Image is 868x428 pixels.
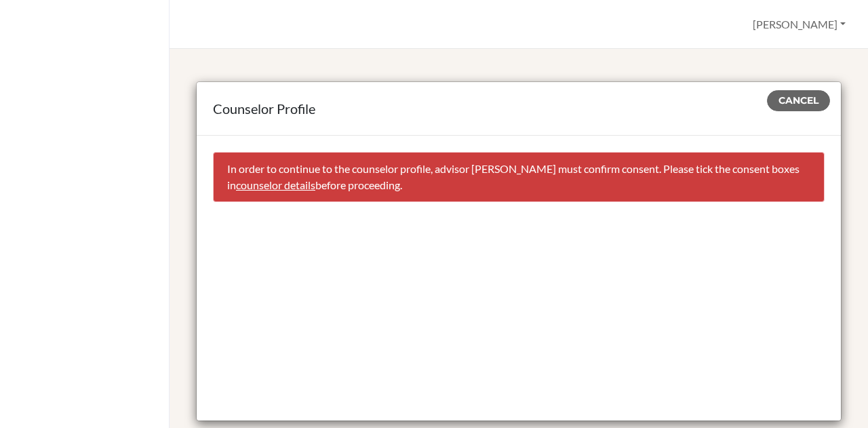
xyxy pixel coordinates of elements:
[227,161,810,193] p: In order to continue to the counselor profile, advisor [PERSON_NAME] must confirm consent. Please...
[747,12,852,37] button: [PERSON_NAME]
[213,98,825,119] div: Counselor Profile
[767,90,830,111] button: Cancel
[778,94,818,106] span: Cancel
[236,178,315,191] a: counselor details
